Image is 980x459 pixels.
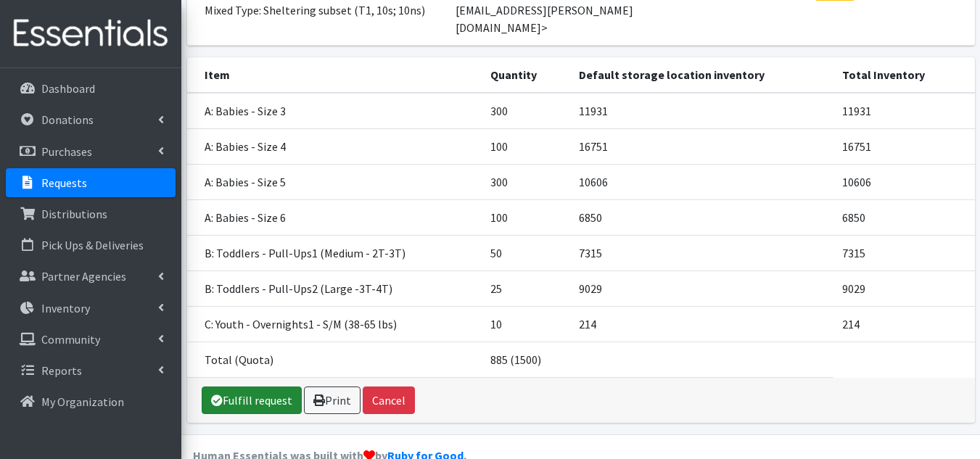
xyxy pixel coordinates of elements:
th: Item [187,57,482,93]
td: 10606 [570,164,833,199]
img: HumanEssentials [6,9,176,58]
p: Inventory [41,301,90,315]
td: 100 [482,199,570,235]
a: Reports [6,356,176,385]
td: Total (Quota) [187,342,482,377]
td: 100 [482,128,570,164]
a: My Organization [6,387,176,416]
p: My Organization [41,394,124,409]
p: Pick Ups & Deliveries [41,238,144,252]
td: 7315 [833,235,975,270]
a: Dashboard [6,74,176,103]
td: A: Babies - Size 6 [187,199,482,235]
td: 11931 [833,93,975,129]
a: Requests [6,168,176,197]
td: 16751 [570,128,833,164]
td: 25 [482,270,570,306]
a: Distributions [6,199,176,228]
a: Inventory [6,294,176,323]
p: Dashboard [41,81,95,96]
td: 9029 [833,270,975,306]
p: Requests [41,175,87,190]
td: A: Babies - Size 4 [187,128,482,164]
td: 6850 [833,199,975,235]
a: Pick Ups & Deliveries [6,231,176,260]
a: Purchases [6,137,176,166]
p: Reports [41,363,82,378]
th: Total Inventory [833,57,975,93]
td: 10 [482,306,570,342]
td: 11931 [570,93,833,129]
td: 50 [482,235,570,270]
td: 16751 [833,128,975,164]
a: Community [6,325,176,354]
p: Donations [41,112,94,127]
td: 214 [833,306,975,342]
td: 9029 [570,270,833,306]
th: Default storage location inventory [570,57,833,93]
p: Community [41,332,100,347]
td: B: Toddlers - Pull-Ups1 (Medium - 2T-3T) [187,235,482,270]
p: Partner Agencies [41,269,126,284]
td: 300 [482,164,570,199]
th: Quantity [482,57,570,93]
td: A: Babies - Size 5 [187,164,482,199]
td: C: Youth - Overnights1 - S/M (38-65 lbs) [187,306,482,342]
td: 7315 [570,235,833,270]
a: Fulfill request [202,386,302,414]
td: 300 [482,93,570,129]
td: 6850 [570,199,833,235]
td: 214 [570,306,833,342]
td: 10606 [833,164,975,199]
a: Partner Agencies [6,262,176,291]
button: Cancel [363,386,415,414]
td: A: Babies - Size 3 [187,93,482,129]
td: 885 (1500) [482,342,570,377]
td: B: Toddlers - Pull-Ups2 (Large -3T-4T) [187,270,482,306]
p: Distributions [41,207,107,221]
a: Donations [6,105,176,134]
a: Print [304,386,361,414]
p: Purchases [41,144,92,159]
